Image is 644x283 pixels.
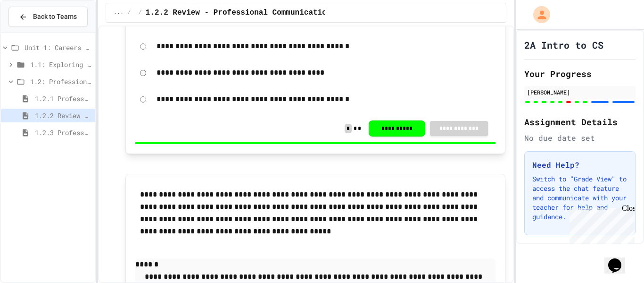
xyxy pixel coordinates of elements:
h3: Need Help? [532,159,627,171]
h1: 2A Intro to CS [524,38,603,51]
span: 1.2.3 Professional Communication Challenge [35,128,91,137]
h2: Your Progress [524,67,636,80]
span: Unit 1: Careers & Professionalism [25,43,91,52]
span: 1.2.1 Professional Communication [35,94,91,103]
iframe: chat widget [566,204,635,244]
div: My Account [523,4,553,26]
span: 1.2.2 Review - Professional Communication [146,7,331,18]
h2: Assignment Details [524,115,636,129]
span: / [127,9,131,17]
p: Switch to "Grade View" to access the chat feature and communicate with your teacher for help and ... [532,174,627,222]
span: 1.2.2 Review - Professional Communication [35,111,91,120]
div: Chat with us now!Close [4,4,65,60]
button: Back to Teams [8,7,88,27]
div: No due date set [524,132,636,144]
span: Back to Teams [33,12,77,22]
span: 1.2: Professional Communication [30,77,91,86]
span: / [139,9,142,17]
div: [PERSON_NAME] [527,88,633,96]
span: 1.1: Exploring CS Careers [30,60,91,69]
iframe: chat widget [604,245,635,274]
span: ... [114,9,124,17]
